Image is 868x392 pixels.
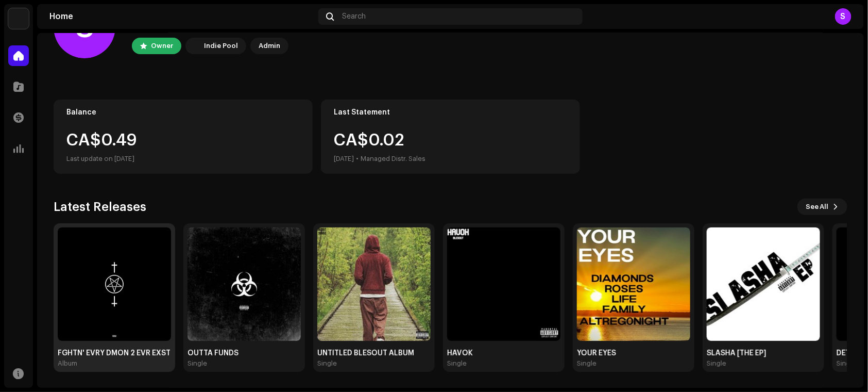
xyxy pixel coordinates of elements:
img: 5544d1c9-874e-4fca-9af3-bf18a424bdfc [707,227,820,341]
button: See All [797,199,847,215]
div: HAVOK [447,349,560,357]
div: Single [577,360,597,368]
div: Single [317,360,337,368]
div: Last Statement [334,108,567,117]
img: 8e5862be-433f-46e3-8ca0-5c64d7f0e591 [58,227,171,341]
div: Last update on [DATE] [66,153,300,165]
img: 190830b2-3b53-4b0d-992c-d3620458de1d [188,40,200,52]
div: Admin [259,40,280,52]
div: OUTTA FUNDS [188,349,301,357]
div: Single [837,360,856,368]
div: Balance [66,108,300,117]
h3: Latest Releases [54,199,146,215]
div: FGHTN' EVRY DMON 2 EVR EXST [58,349,171,357]
img: 8f5a575f-f512-4808-b6bf-cfcb3b61e1da [577,227,690,341]
div: Home [49,12,314,21]
div: Single [707,360,726,368]
img: b0f361eb-3807-4923-b1d4-6e3ca258e4c0 [317,227,431,341]
div: Album [58,360,77,368]
div: SLASHA [THE EP] [707,349,820,357]
div: Indie Pool [204,40,238,52]
span: Search [343,12,366,21]
div: Managed Distr. Sales [361,153,426,165]
re-o-card-value: Balance [54,100,313,174]
div: Single [447,360,467,368]
div: Single [188,360,207,368]
re-o-card-value: Last Statement [321,100,580,174]
div: Owner [151,40,173,52]
span: See All [806,197,829,217]
div: YOUR EYES [577,349,690,357]
div: UNTITLED BLESOUT ALBUM [317,349,431,357]
div: S [835,8,852,25]
img: 22a4d105-5822-4840-879c-83b9d24eefc5 [447,227,560,341]
div: • [356,153,359,165]
img: 190830b2-3b53-4b0d-992c-d3620458de1d [8,8,29,29]
img: d9b46365-82ef-4ae3-b675-360a78a2e04c [188,227,301,341]
div: [DATE] [334,153,354,165]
